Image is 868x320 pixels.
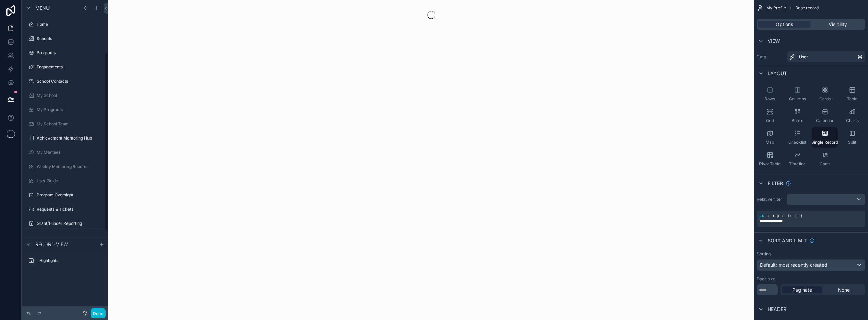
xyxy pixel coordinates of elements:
label: Achievement Mentoring Hub [37,135,103,141]
span: None [838,286,850,293]
span: Calendar [816,118,834,123]
span: Timeline [789,161,806,167]
a: Home [26,19,104,30]
label: Programs [37,50,103,56]
span: Record view [35,241,68,248]
a: Grant/Funder Reporting [26,218,104,229]
button: Calendar [812,106,838,126]
label: Engagements [37,64,103,70]
span: Hidden pages [35,235,70,241]
label: My Mentees [37,150,103,155]
button: Columns [784,84,810,104]
span: My Profile [766,5,786,11]
button: Cards [812,84,838,104]
label: My School [37,93,103,98]
a: User [787,51,865,62]
a: My Mentees [26,147,104,158]
span: Header [768,306,786,313]
label: School Contacts [37,79,103,84]
label: Page size [757,276,775,282]
a: My School Team [26,119,104,129]
button: Default: most recently created [757,259,865,271]
a: School Contacts [26,76,104,87]
span: Paginate [792,286,812,293]
button: Timeline [784,149,810,169]
span: Single Record [811,140,838,145]
a: Programs [26,47,104,58]
label: Highlights [39,258,102,263]
button: Gantt [812,149,838,169]
span: Gantt [820,161,830,167]
a: Engagements [26,62,104,72]
label: Weekly Mentoring Records [37,164,103,169]
span: Pivot Table [759,161,781,167]
span: Board [792,118,803,123]
span: Table [847,96,857,102]
span: Visibility [829,21,847,28]
label: Home [37,22,103,27]
label: Relative filter [757,197,784,202]
button: Checklist [784,127,810,148]
label: Grant/Funder Reporting [37,221,103,226]
span: Charts [846,118,859,123]
span: Layout [768,70,787,77]
label: My Programs [37,107,103,112]
button: Split [839,127,865,148]
span: id [759,214,764,218]
button: Board [784,106,810,126]
button: Map [757,127,783,148]
button: Table [839,84,865,104]
label: My School Team [37,121,103,127]
label: Program Oversight [37,192,103,198]
button: Charts [839,106,865,126]
button: Pivot Table [757,149,783,169]
a: User Guide [26,175,104,186]
a: My School [26,90,104,101]
span: Split [848,140,856,145]
span: Menu [35,5,50,12]
button: Done [91,308,106,318]
span: Checklist [788,140,806,145]
label: Data [757,54,784,60]
a: Weekly Mentoring Records [26,161,104,172]
span: View [768,38,780,44]
span: Map [766,140,774,145]
button: Grid [757,106,783,126]
span: Options [776,21,793,28]
label: User Guide [37,178,103,184]
span: Default: most recently created [760,262,827,268]
a: My Programs [26,104,104,115]
span: is equal to (=) [766,214,802,218]
span: Filter [768,180,783,187]
span: Grid [766,118,774,123]
button: Single Record [812,127,838,148]
span: Cards [819,96,831,102]
label: Requests & Tickets [37,207,103,212]
span: Rows [765,96,775,102]
label: Sorting [757,251,771,257]
label: Schools [37,36,103,41]
a: Requests & Tickets [26,204,104,215]
a: Achievement Mentoring Hub [26,133,104,144]
button: Rows [757,84,783,104]
span: Columns [789,96,806,102]
span: Sort And Limit [768,237,807,244]
span: Base record [795,5,819,11]
a: Program Oversight [26,190,104,200]
span: User [799,54,808,60]
a: Schools [26,33,104,44]
div: scrollable content [22,252,108,273]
